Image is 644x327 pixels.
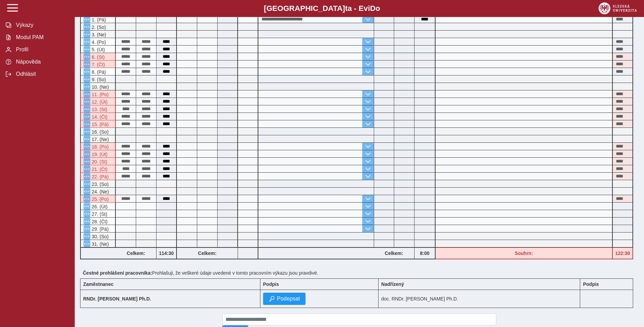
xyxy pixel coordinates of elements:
b: 122:30 [613,251,632,256]
b: Celkem: [374,251,414,256]
button: Menu [84,218,90,225]
span: 3. (Ne) [90,32,106,37]
button: Menu [84,143,90,150]
button: Menu [84,46,90,53]
span: Nápověda [14,59,69,65]
button: Menu [84,203,90,210]
button: Menu [84,61,90,68]
span: 12. (Út) [90,99,108,105]
span: 23. (So) [90,182,109,187]
b: Celkem: [177,251,238,256]
span: 24. (Ne) [90,189,109,194]
div: Po 6 hodinách nepřetržité práce je nutná přestávka v práci na jídlo a oddech v trvání nejméně 30 ... [80,61,116,68]
div: Po 6 hodinách nepřetržité práce je nutná přestávka v práci na jídlo a oddech v trvání nejméně 30 ... [80,158,116,165]
button: Menu [84,136,90,142]
button: Menu [84,158,90,165]
div: Po 6 hodinách nepřetržité práce je nutná přestávka v práci na jídlo a oddech v trvání nejméně 30 ... [80,165,116,173]
span: 28. (Čt) [90,219,108,224]
div: Prohlašuji, že veškeré údaje uvedené v tomto pracovním výkazu jsou pravdivé. [80,268,639,278]
div: Po 6 hodinách nepřetržité práce je nutná přestávka v práci na jídlo a oddech v trvání nejméně 30 ... [80,53,116,61]
span: 7. (Čt) [90,62,105,67]
span: 21. (Čt) [90,167,108,172]
button: Menu [84,195,90,202]
span: 20. (St) [90,159,107,165]
b: [GEOGRAPHIC_DATA] a - Evi [20,4,624,13]
span: 27. (St) [90,211,107,217]
span: 6. (St) [90,54,105,60]
span: 30. (So) [90,234,109,239]
span: 2. (So) [90,24,106,30]
div: Po 6 hodinách nepřetržité práce je nutná přestávka v práci na jídlo a oddech v trvání nejméně 30 ... [80,113,116,120]
button: Menu [84,38,90,45]
div: Fond pracovní doby (168 h) a součet hodin (122:30 h) se neshodují! [613,247,633,259]
button: Menu [84,128,90,135]
button: Menu [84,188,90,195]
button: Menu [84,180,90,187]
img: logo_web_su.png [599,2,637,14]
div: Po 6 hodinách nepřetržité práce je nutná přestávka v práci na jídlo a oddech v trvání nejméně 30 ... [80,98,116,105]
div: Po 6 hodinách nepřetržité práce je nutná přestávka v práci na jídlo a oddech v trvání nejméně 30 ... [80,143,116,150]
button: Menu [84,98,90,105]
b: Čestné prohlášení pracovníka: [83,270,152,276]
span: 15. (Pá) [90,122,109,127]
span: 19. (Út) [90,152,108,157]
span: 22. (Pá) [90,174,109,179]
b: Podpis [263,281,279,287]
b: Celkem: [116,251,156,256]
button: Menu [84,173,90,180]
button: Menu [84,76,90,83]
button: Menu [84,233,90,240]
span: 10. (Ne) [90,84,109,90]
span: 26. (Út) [90,204,108,209]
button: Menu [84,68,90,75]
span: 13. (St) [90,107,107,112]
span: t [345,4,347,13]
span: 17. (Ne) [90,137,109,142]
button: Menu [84,106,90,113]
div: Fond pracovní doby (168 h) a součet hodin (122:30 h) se neshodují! [436,247,613,259]
button: Menu [84,23,90,30]
button: Menu [84,210,90,217]
div: Po 6 hodinách nepřetržité práce je nutná přestávka v práci na jídlo a oddech v trvání nejméně 30 ... [80,90,116,98]
span: Výkazy [14,22,69,28]
button: Menu [84,240,90,247]
span: 5. (Út) [90,47,105,52]
span: 25. (Po) [90,196,109,202]
button: Menu [84,121,90,127]
span: 29. (Pá) [90,226,109,232]
span: 4. (Po) [90,39,106,45]
span: 1. (Pá) [90,17,106,22]
span: Profil [14,47,69,53]
span: Modul PAM [14,34,69,40]
b: RNDr. [PERSON_NAME] Ph.D. [83,296,151,302]
button: Menu [84,31,90,38]
span: o [375,4,380,13]
span: 11. (Po) [90,92,109,97]
span: 18. (Po) [90,144,109,150]
div: Po 6 hodinách nepřetržité práce je nutná přestávka v práci na jídlo a oddech v trvání nejméně 30 ... [80,195,116,203]
span: 16. (So) [90,129,109,135]
b: Nadřízený [381,281,404,287]
span: 14. (Čt) [90,114,108,120]
button: Menu [84,53,90,60]
span: 9. (So) [90,77,106,82]
button: Menu [84,113,90,120]
div: Po 6 hodinách nepřetržité práce je nutná přestávka v práci na jídlo a oddech v trvání nejméně 30 ... [80,150,116,158]
b: Souhrn: [515,251,533,256]
div: Po 6 hodinách nepřetržité práce je nutná přestávka v práci na jídlo a oddech v trvání nejméně 30 ... [80,120,116,128]
span: 8. (Pá) [90,69,106,75]
b: 114:30 [157,251,176,256]
button: Menu [84,16,90,23]
span: 31. (Ne) [90,241,109,247]
b: 8:00 [415,251,435,256]
button: Menu [84,225,90,232]
div: Po 6 hodinách nepřetržité práce je nutná přestávka v práci na jídlo a oddech v trvání nejméně 30 ... [80,105,116,113]
button: Podepsat [263,293,306,305]
button: Menu [84,83,90,90]
div: Po 6 hodinách nepřetržité práce je nutná přestávka v práci na jídlo a oddech v trvání nejméně 30 ... [80,173,116,180]
button: Menu [84,151,90,157]
span: Podepsat [277,296,300,302]
span: Odhlásit [14,71,69,77]
b: Podpis [583,281,599,287]
td: doc. RNDr. [PERSON_NAME] Ph.D. [379,290,580,308]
